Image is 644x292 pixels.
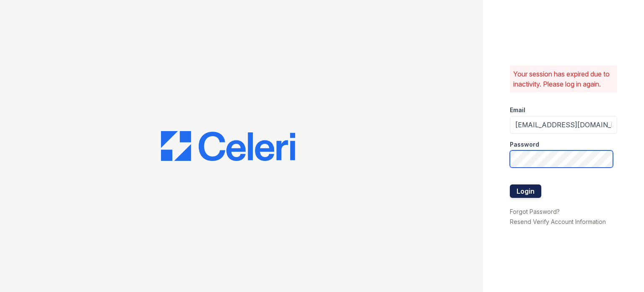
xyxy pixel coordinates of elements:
[510,208,560,215] a: Forgot Password?
[510,140,539,149] label: Password
[510,106,525,114] label: Email
[161,131,295,161] img: CE_Logo_Blue-a8612792a0a2168367f1c8372b55b34899dd931a85d93a1a3d3e32e68fde9ad4.png
[510,184,541,198] button: Login
[513,69,614,89] p: Your session has expired due to inactivity. Please log in again.
[510,218,606,225] a: Resend Verify Account Information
